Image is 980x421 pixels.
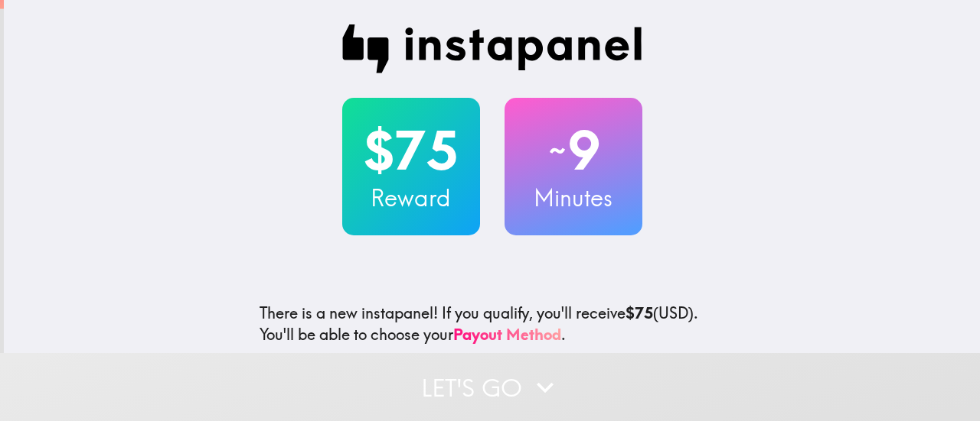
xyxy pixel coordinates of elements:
[342,119,480,182] h2: $75
[547,128,568,173] span: ~
[626,303,653,322] b: $75
[342,24,642,73] img: Instapanel
[260,303,438,322] span: There is a new instapanel!
[260,303,725,345] p: If you qualify, you'll receive (USD) . You'll be able to choose your .
[505,182,642,214] h3: Minutes
[505,119,642,182] h2: 9
[342,182,480,214] h3: Reward
[453,325,561,344] a: Payout Method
